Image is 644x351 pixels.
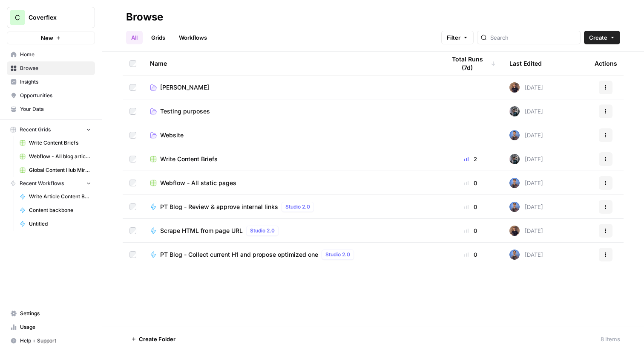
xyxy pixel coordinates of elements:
[7,75,95,89] a: Insights
[7,307,95,320] a: Settings
[20,126,51,133] span: Recent Grids
[29,166,91,174] span: Global Content Hub Mirror
[7,32,95,44] button: New
[16,136,95,150] a: Write Content Briefs
[20,310,91,317] span: Settings
[584,31,620,44] button: Create
[150,202,432,212] a: PT Blog - Review & approve internal linksStudio 2.0
[325,251,350,258] span: Studio 2.0
[446,250,496,259] div: 0
[589,33,607,42] span: Create
[16,150,95,163] a: Webflow - All blog articles
[160,179,236,187] span: Webflow - All static pages
[446,155,496,163] div: 2
[29,153,91,160] span: Webflow - All blog articles
[509,82,520,93] img: 7xa9tdg7y5de3echfrwk6h65x935
[150,249,432,260] a: PT Blog - Collect current H1 and propose optimized oneStudio 2.0
[160,131,184,139] span: Website
[441,31,474,44] button: Filter
[126,31,143,44] a: All
[509,249,543,260] div: [DATE]
[41,34,53,42] span: New
[160,155,218,163] span: Write Content Briefs
[509,82,543,93] div: [DATE]
[150,226,432,236] a: Scrape HTML from page URLStudio 2.0
[29,206,91,214] span: Content backbone
[150,107,432,116] a: Testing purposes
[150,179,432,187] a: Webflow - All static pages
[20,78,91,86] span: Insights
[160,226,243,235] span: Scrape HTML from page URL
[20,337,91,345] span: Help + Support
[160,83,209,92] span: [PERSON_NAME]
[595,52,617,75] div: Actions
[509,202,520,212] img: 8dgvl2axcpprs7q7j2jwhl8hudka
[139,335,175,343] span: Create Folder
[490,33,577,42] input: Search
[20,64,91,72] span: Browse
[509,226,543,236] div: [DATE]
[509,106,520,116] img: l1ellhg8ju41tuuk97hhzvf5y60v
[16,163,95,177] a: Global Content Hub Mirror
[509,130,520,140] img: 8dgvl2axcpprs7q7j2jwhl8hudka
[509,202,543,212] div: [DATE]
[15,12,20,23] span: C
[509,154,520,164] img: l1ellhg8ju41tuuk97hhzvf5y60v
[509,226,520,236] img: 7xa9tdg7y5de3echfrwk6h65x935
[174,31,212,44] a: Workflows
[29,13,80,22] span: Coverflex
[509,178,543,188] div: [DATE]
[446,203,496,211] div: 0
[20,323,91,331] span: Usage
[509,154,543,164] div: [DATE]
[160,250,318,259] span: PT Blog - Collect current H1 and propose optimized one
[16,217,95,231] a: Untitled
[150,131,432,139] a: Website
[7,320,95,334] a: Usage
[7,177,95,190] button: Recent Workflows
[150,155,432,163] a: Write Content Briefs
[7,334,95,348] button: Help + Support
[446,226,496,235] div: 0
[16,203,95,217] a: Content backbone
[150,52,432,75] div: Name
[7,48,95,61] a: Home
[509,52,542,75] div: Last Edited
[285,203,310,211] span: Studio 2.0
[20,51,91,58] span: Home
[29,193,91,200] span: Write Article Content Brief
[150,83,432,92] a: [PERSON_NAME]
[509,249,520,260] img: 8dgvl2axcpprs7q7j2jwhl8hudka
[29,139,91,147] span: Write Content Briefs
[20,92,91,99] span: Opportunities
[20,105,91,113] span: Your Data
[20,180,64,187] span: Recent Workflows
[250,227,275,235] span: Studio 2.0
[509,130,543,140] div: [DATE]
[126,332,181,346] button: Create Folder
[146,31,170,44] a: Grids
[29,220,91,228] span: Untitled
[7,123,95,136] button: Recent Grids
[126,10,163,24] div: Browse
[7,7,95,28] button: Workspace: Coverflex
[160,107,210,116] span: Testing purposes
[7,89,95,102] a: Opportunities
[446,52,496,75] div: Total Runs (7d)
[7,102,95,116] a: Your Data
[160,203,278,211] span: PT Blog - Review & approve internal links
[446,179,496,187] div: 0
[16,190,95,203] a: Write Article Content Brief
[447,33,460,42] span: Filter
[7,61,95,75] a: Browse
[509,178,520,188] img: 8dgvl2axcpprs7q7j2jwhl8hudka
[601,335,620,343] div: 8 Items
[509,106,543,116] div: [DATE]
